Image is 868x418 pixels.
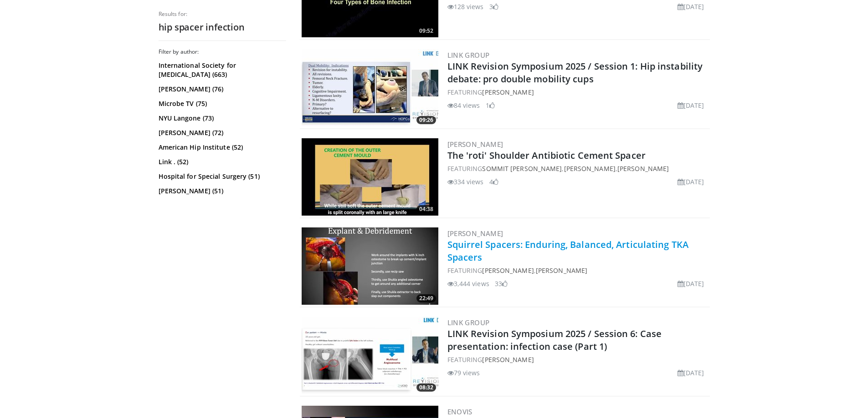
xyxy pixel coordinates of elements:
[159,10,286,18] p: Results for:
[159,157,284,166] a: Link . (52)
[302,227,438,305] a: 22:49
[416,27,436,35] span: 09:52
[159,21,286,33] h2: hip spacer infection
[447,177,484,186] li: 334 views
[159,48,286,55] h3: Filter by author:
[159,99,284,108] a: Microbe TV (75)
[678,279,704,288] li: [DATE]
[447,238,688,263] a: Squirrel Spacers: Enduring, Balanced, Articulating TKA Spacers
[447,355,708,364] div: FEATURING
[447,87,708,97] div: FEATURING
[302,227,438,305] img: 42a07a08-9996-4bcc-a6d0-8f805b00a672.300x170_q85_crop-smart_upscale.jpg
[447,368,480,378] li: 79 views
[416,383,436,392] span: 08:32
[447,140,503,149] a: [PERSON_NAME]
[486,101,495,110] li: 1
[495,279,508,288] li: 33
[536,266,587,275] a: [PERSON_NAME]
[302,317,438,394] a: 08:32
[447,318,490,327] a: LINK Group
[678,2,704,11] li: [DATE]
[447,149,646,161] a: The 'roti' Shoulder Antibiotic Cement Spacer
[416,294,436,302] span: 22:49
[678,368,704,378] li: [DATE]
[564,164,616,173] a: [PERSON_NAME]
[159,128,284,137] a: [PERSON_NAME] (72)
[159,143,284,152] a: American Hip Institute (52)
[482,266,534,275] a: [PERSON_NAME]
[447,101,480,110] li: 84 views
[447,60,703,85] a: LINK Revision Symposium 2025 / Session 1: Hip instability debate: pro double mobility cups
[447,50,490,60] a: LINK Group
[482,355,534,364] a: [PERSON_NAME]
[302,49,438,126] img: 50f614df-7187-4566-9491-b6d63872c174.300x170_q85_crop-smart_upscale.jpg
[678,177,704,186] li: [DATE]
[482,88,534,96] a: [PERSON_NAME]
[159,186,284,196] a: [PERSON_NAME] (51)
[159,85,284,94] a: [PERSON_NAME] (76)
[416,205,436,213] span: 04:38
[159,114,284,123] a: NYU Langone (73)
[302,138,438,216] img: c6ff591b-53ea-44a1-b65a-71fe32bd8312.300x170_q85_crop-smart_upscale.jpg
[447,2,484,11] li: 128 views
[447,266,708,275] div: FEATURING ,
[302,317,438,394] img: b080cbb7-e5d8-4221-8082-aea3b378b976.300x170_q85_crop-smart_upscale.jpg
[489,2,498,11] li: 3
[447,164,708,173] div: FEATURING , ,
[159,172,284,181] a: Hospital for Special Surgery (51)
[416,116,436,124] span: 09:26
[617,164,669,173] a: [PERSON_NAME]
[447,229,503,238] a: [PERSON_NAME]
[159,61,284,79] a: International Society for [MEDICAL_DATA] (663)
[482,164,562,173] a: sommit [PERSON_NAME]
[447,279,489,288] li: 3,444 views
[302,49,438,126] a: 09:26
[678,101,704,110] li: [DATE]
[447,407,473,416] a: Enovis
[302,138,438,216] a: 04:38
[489,177,498,186] li: 4
[447,327,662,353] a: LINK Revision Symposium 2025 / Session 6: Case presentation: infection case (Part 1)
